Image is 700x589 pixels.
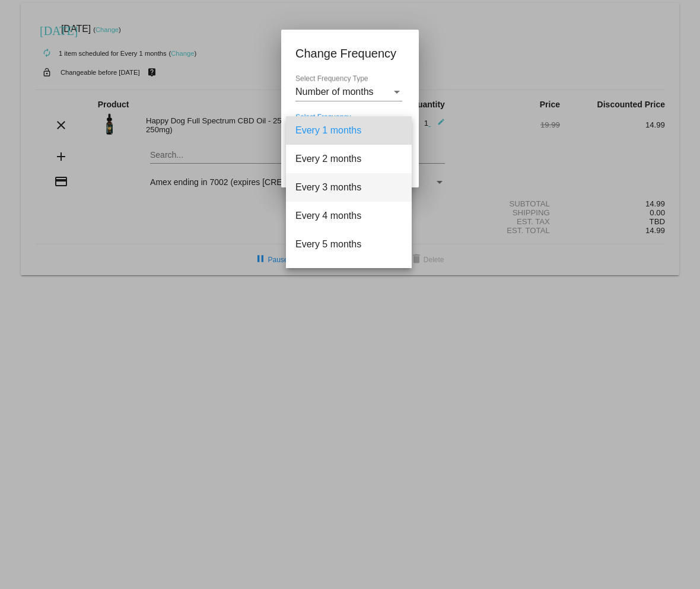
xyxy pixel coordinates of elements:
span: Every 4 months [295,202,402,230]
span: Every 2 months [295,145,402,173]
span: Every 3 months [295,173,402,202]
span: Every 6 months [295,259,402,287]
span: Every 5 months [295,230,402,259]
span: Every 1 months [295,116,402,145]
